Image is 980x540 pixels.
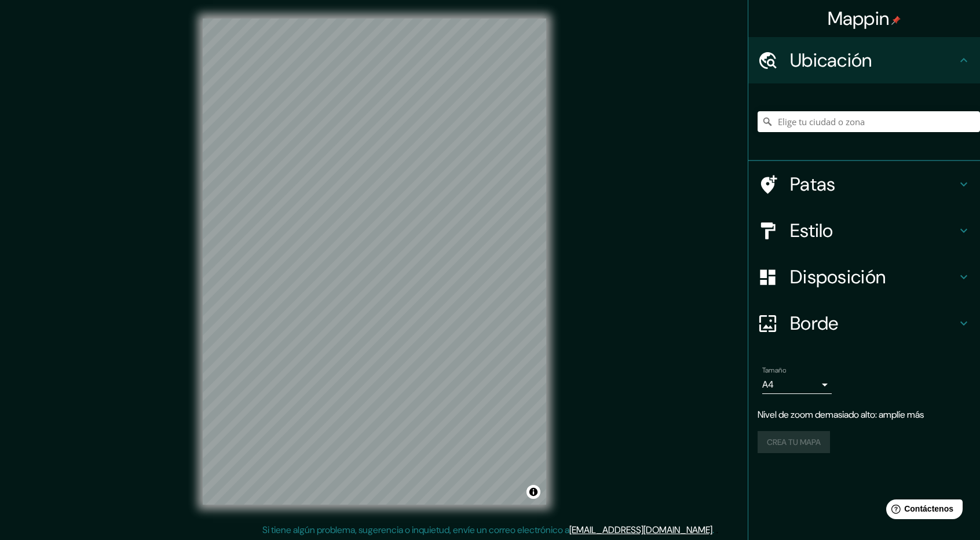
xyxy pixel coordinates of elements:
font: A4 [762,378,774,391]
font: Borde [790,311,839,335]
font: Si tiene algún problema, sugerencia o inquietud, envíe un correo electrónico a [262,524,569,536]
font: . [714,523,716,536]
font: Ubicación [790,48,872,72]
div: A4 [762,375,832,394]
iframe: Lanzador de widgets de ayuda [877,495,967,527]
input: Elige tu ciudad o zona [758,111,980,132]
font: . [716,523,718,536]
font: Tamaño [762,366,786,375]
div: Patas [748,161,980,207]
font: Disposición [790,265,886,289]
font: Patas [790,172,836,196]
font: Mappin [828,6,890,31]
button: Activar o desactivar atribución [526,485,540,499]
div: Disposición [748,254,980,300]
div: Ubicación [748,37,980,83]
font: . [712,524,714,536]
div: Estilo [748,207,980,254]
a: [EMAIL_ADDRESS][DOMAIN_NAME] [569,524,712,536]
img: pin-icon.png [891,16,901,25]
canvas: Mapa [203,19,546,505]
font: Estilo [790,218,833,243]
div: Borde [748,300,980,346]
font: Nivel de zoom demasiado alto: amplíe más [758,408,924,421]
